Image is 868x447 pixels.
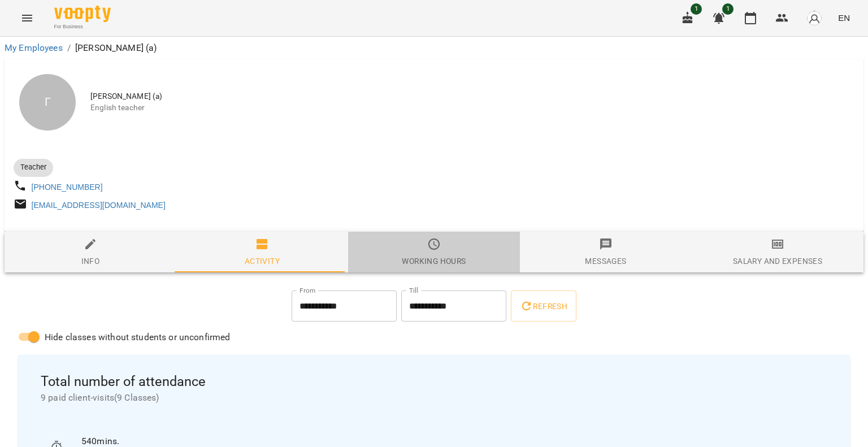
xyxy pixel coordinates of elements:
[19,74,76,131] div: Г
[14,5,41,32] button: Menu
[585,254,626,268] div: Messages
[402,254,466,268] div: Working hours
[722,3,734,15] span: 1
[806,10,822,26] img: avatar_s.png
[90,91,854,102] span: [PERSON_NAME] (а)
[67,41,71,55] li: /
[32,183,103,192] a: [PHONE_NUMBER]
[5,42,63,53] a: My Employees
[245,254,280,268] div: Activity
[834,7,854,28] button: EN
[90,102,854,114] span: English teacher
[41,391,827,405] span: 9 paid client-visits ( 9 Classes )
[520,300,567,313] span: Refresh
[32,201,166,210] a: [EMAIL_ADDRESS][DOMAIN_NAME]
[691,3,702,15] span: 1
[14,162,53,172] span: Teacher
[54,6,111,22] img: Voopty Logo
[733,254,822,268] div: Salary and Expenses
[75,41,157,55] p: [PERSON_NAME] (а)
[45,331,231,344] span: Hide classes without students or unconfirmed
[54,23,111,31] span: For Business
[511,290,576,322] button: Refresh
[5,41,863,55] nav: breadcrumb
[838,12,850,24] span: EN
[41,373,827,390] span: Total number of attendance
[81,254,100,268] div: Info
